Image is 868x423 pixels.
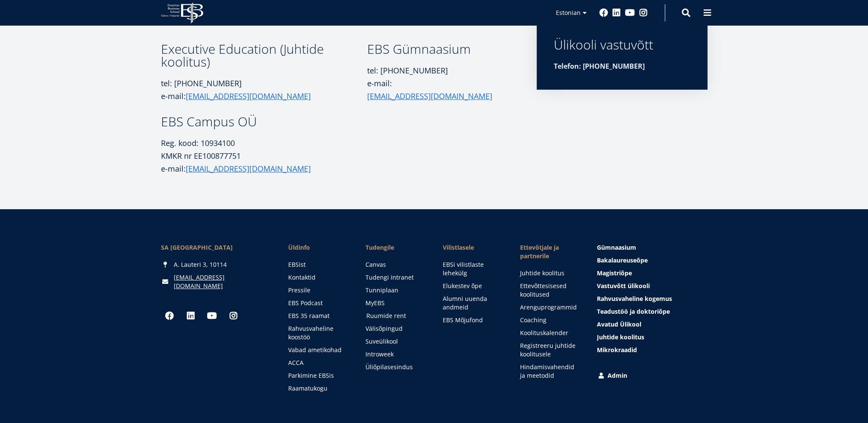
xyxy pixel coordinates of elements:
[520,341,580,359] a: Registreeru juhtide koolitusele
[554,38,690,51] div: Ülikooli vastuvõtt
[204,307,221,324] a: Youtube
[597,333,644,341] span: Juhtide koolitus
[365,324,426,333] a: Välisõpingud
[520,243,580,260] span: Ettevõtjale ja partnerile
[161,260,271,269] div: A. Lauteri 3, 10114
[599,9,608,17] a: Facebook
[186,162,311,175] a: [EMAIL_ADDRESS][DOMAIN_NAME]
[442,243,503,252] span: Vilistlasele
[288,260,348,269] a: EBSist
[174,273,271,290] a: [EMAIL_ADDRESS][DOMAIN_NAME]
[365,260,426,269] a: Canvas
[597,282,707,290] a: Vastuvõtt ülikooli
[161,137,367,149] p: Reg. kood: 10934100
[597,256,648,264] span: Bakalaureuseõpe
[442,295,503,312] a: Alumni uuenda andmeid
[597,346,707,354] a: Mikrokraadid
[161,149,367,162] p: KMKR nr EE100877751
[288,384,348,393] a: Raamatukogu
[161,115,367,128] h3: EBS Campus OÜ
[367,64,512,102] p: tel: [PHONE_NUMBER] e-mail:
[612,9,621,17] a: Linkedin
[520,316,580,324] a: Coaching
[625,9,635,17] a: Youtube
[520,329,580,337] a: Koolituskalender
[225,307,242,324] a: Instagram
[365,286,426,295] a: Tunniplaan
[288,286,348,295] a: Pressile
[520,363,580,380] a: Hindamisvahendid ja meetodid
[597,320,707,329] a: Avatud Ülikool
[161,307,178,324] a: Facebook
[597,333,707,341] a: Juhtide koolitus
[161,243,271,252] div: SA [GEOGRAPHIC_DATA]
[288,346,348,354] a: Vabad ametikohad
[597,269,707,277] a: Magistriõpe
[597,307,670,315] span: Teadustöö ja doktoriõpe
[520,282,580,299] a: Ettevõttesisesed koolitused
[597,282,650,290] span: Vastuvõtt ülikooli
[442,260,503,277] a: EBSi vilistlaste lehekülg
[597,295,707,303] a: Rahvusvaheline kogemus
[597,307,707,316] a: Teadustöö ja doktoriõpe
[182,307,199,324] a: Linkedin
[597,320,641,328] span: Avatud Ülikool
[554,61,645,71] strong: Telefon: [PHONE_NUMBER]
[597,269,632,277] span: Magistriõpe
[597,243,707,252] a: Gümnaasium
[161,162,367,175] p: e-mail:
[520,269,580,277] a: Juhtide koolitus
[597,256,707,265] a: Bakalaureuseõpe
[639,9,648,17] a: Instagram
[367,43,512,55] h3: EBS Gümnaasium
[288,299,348,307] a: EBS Podcast
[366,312,427,320] a: Ruumide rent
[442,316,503,324] a: EBS Mõjufond
[365,243,426,252] a: Tudengile
[161,43,367,68] h3: Executive Education (Juhtide koolitus)
[288,312,348,320] a: EBS 35 raamat
[288,371,348,380] a: Parkimine EBSis
[520,303,580,312] a: Arenguprogrammid
[365,363,426,371] a: Üliõpilasesindus
[288,273,348,282] a: Kontaktid
[597,295,672,303] span: Rahvusvaheline kogemus
[288,359,348,367] a: ACCA
[365,350,426,359] a: Introweek
[365,273,426,282] a: Tudengi intranet
[365,299,426,307] a: MyEBS
[442,282,503,290] a: Elukestev õpe
[597,243,636,251] span: Gümnaasium
[597,346,637,354] span: Mikrokraadid
[288,243,348,252] span: Üldinfo
[365,337,426,346] a: Suveülikool
[161,77,367,102] p: tel: [PHONE_NUMBER] e-mail:
[288,324,348,341] a: Rahvusvaheline koostöö
[367,90,492,102] a: [EMAIL_ADDRESS][DOMAIN_NAME]
[186,90,311,102] a: [EMAIL_ADDRESS][DOMAIN_NAME]
[597,371,707,380] a: Admin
